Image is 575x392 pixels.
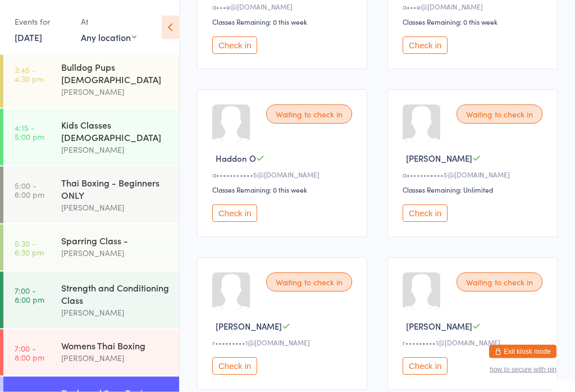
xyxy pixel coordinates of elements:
time: 7:00 - 8:00 pm [15,286,44,304]
a: 5:00 -6:00 pmThai Boxing - Beginners ONLY[PERSON_NAME] [3,167,179,224]
a: 7:00 -8:00 pmStrength and Conditioning Class[PERSON_NAME] [3,272,179,329]
div: Strength and Conditioning Class [61,281,170,306]
div: Classes Remaining: 0 this week [403,17,546,27]
time: 7:00 - 8:00 pm [15,344,44,362]
time: 3:45 - 4:30 pm [15,65,44,83]
div: Classes Remaining: 0 this week [212,185,355,195]
span: [PERSON_NAME] [216,321,282,332]
span: Haddon O [216,153,256,165]
div: a•••••••••••5@[DOMAIN_NAME] [403,170,546,180]
div: [PERSON_NAME] [61,201,170,214]
a: 3:45 -4:30 pmBulldog Pups [DEMOGRAPHIC_DATA][PERSON_NAME] [3,51,179,108]
div: a•••e@[DOMAIN_NAME] [212,2,355,12]
div: Womens Thai Boxing [61,339,170,352]
button: how to secure with pin [490,366,556,373]
span: [PERSON_NAME] [406,321,472,332]
div: Waiting to check in [266,273,352,292]
div: [PERSON_NAME] [61,306,170,319]
div: [PERSON_NAME] [61,143,170,156]
div: Waiting to check in [457,273,542,292]
a: 4:15 -5:00 pmKids Classes [DEMOGRAPHIC_DATA][PERSON_NAME] [3,109,179,166]
button: Check in [212,358,257,375]
button: Check in [212,37,257,54]
button: Check in [403,358,448,375]
div: Events for [15,12,70,31]
div: Classes Remaining: Unlimited [403,185,546,195]
div: Sparring Class - [61,234,170,247]
div: a•••e@[DOMAIN_NAME] [403,2,546,12]
div: r•••••••••1@[DOMAIN_NAME] [403,338,546,348]
div: Bulldog Pups [DEMOGRAPHIC_DATA] [61,61,170,85]
div: Waiting to check in [457,105,542,124]
div: [PERSON_NAME] [61,247,170,259]
div: [PERSON_NAME] [61,85,170,98]
div: Waiting to check in [266,105,352,124]
time: 4:15 - 5:00 pm [15,123,44,141]
button: Check in [403,205,448,222]
time: 5:30 - 6:30 pm [15,239,44,257]
a: [DATE] [15,31,42,43]
button: Exit kiosk mode [489,345,556,358]
div: Classes Remaining: 0 this week [212,17,355,27]
div: Kids Classes [DEMOGRAPHIC_DATA] [61,118,170,143]
div: [PERSON_NAME] [61,352,170,364]
div: Thai Boxing - Beginners ONLY [61,176,170,201]
div: At [81,12,136,31]
span: [PERSON_NAME] [406,153,472,165]
button: Check in [403,37,448,54]
div: r•••••••••1@[DOMAIN_NAME] [212,338,355,348]
div: a•••••••••••5@[DOMAIN_NAME] [212,170,355,180]
button: Check in [212,205,257,222]
a: 5:30 -6:30 pmSparring Class -[PERSON_NAME] [3,225,179,271]
a: 7:00 -8:00 pmWomens Thai Boxing[PERSON_NAME] [3,330,179,376]
div: Any location [81,31,136,43]
time: 5:00 - 6:00 pm [15,181,44,199]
